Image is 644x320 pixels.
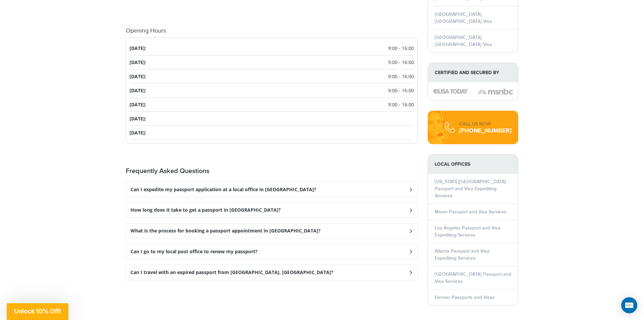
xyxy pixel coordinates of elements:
span: 9:00 - 16:00 [388,73,414,80]
a: [GEOGRAPHIC_DATA] Passport and Visa Services [435,271,511,284]
li: [DATE]: [129,126,414,140]
img: image description [433,89,468,94]
h3: How long does it take to get a passport in [GEOGRAPHIC_DATA]? [130,207,281,213]
span: 9:00 - 16:00 [388,45,414,52]
a: [US_STATE][GEOGRAPHIC_DATA] Passport and Visa Expediting Services [435,179,506,199]
div: Unlock 10% Off! [7,303,68,320]
li: [DATE]: [129,112,414,126]
a: [GEOGRAPHIC_DATA] [GEOGRAPHIC_DATA] Visa [435,11,492,24]
h3: Can I go to my local post office to renew my passport? [130,249,258,255]
a: [GEOGRAPHIC_DATA] [GEOGRAPHIC_DATA] Visa [435,35,492,47]
li: [DATE]: [129,98,414,112]
h4: Opening Hours [126,28,418,34]
a: Miami Passport and Visa Services [435,209,506,215]
a: Atlanta Passport and Visa Expediting Services [435,248,489,261]
li: [DATE]: [129,84,414,98]
strong: LOCAL OFFICES [428,155,518,174]
a: Los Angeles Passport and Visa Expediting Services [435,225,500,238]
div: CALL US NOW [459,121,512,127]
h3: Can I travel with an expired passport from [GEOGRAPHIC_DATA], [GEOGRAPHIC_DATA]? [130,270,333,275]
span: 9:00 - 16:00 [388,101,414,108]
li: [DATE]: [129,69,414,84]
div: Open Intercom Messenger [621,297,637,313]
h2: Frequently Asked Questions [126,167,418,175]
img: image description [478,88,513,96]
strong: Certified and Secured by [428,63,518,82]
li: [DATE]: [129,41,414,55]
h3: What is the process for booking a passport appointment in [GEOGRAPHIC_DATA]? [130,228,321,234]
span: Unlock 10% Off! [14,308,61,315]
a: Denver Passports and Visas [435,295,495,300]
li: [DATE]: [129,55,414,69]
span: 9:00 - 16:00 [388,59,414,66]
h3: Can I expedite my passport application at a local office in [GEOGRAPHIC_DATA]? [130,187,316,193]
div: [PHONE_NUMBER] [459,127,512,134]
span: 9:00 - 16:00 [388,87,414,94]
